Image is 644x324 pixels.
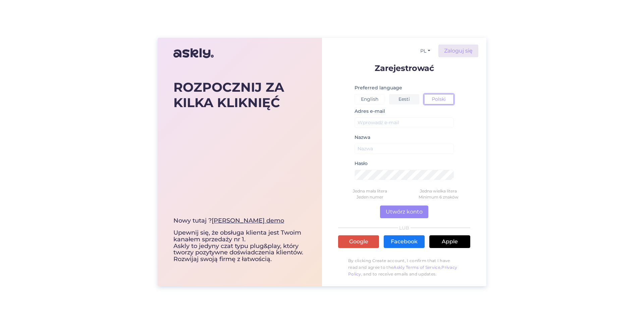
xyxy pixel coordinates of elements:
[384,235,425,248] a: Facebook
[389,94,419,104] button: Eesti
[173,218,306,224] div: Nowy tutaj ?
[398,226,411,230] span: LUB
[173,45,214,61] img: Askly
[336,194,404,200] div: Jeden numer
[355,134,370,141] label: Nazwa
[424,94,454,104] button: Polski
[429,235,470,248] a: Apple
[355,160,368,167] label: Hasło
[338,254,470,281] p: By clicking Create account, I confirm that I have read and agree to the , , and to receive emails...
[355,94,384,104] button: English
[336,188,404,194] div: Jedna mała litera
[393,265,440,270] a: Askly Terms of Service
[438,45,478,57] a: Zaloguj się
[173,218,306,263] div: Upewnij się, że obsługa klienta jest Twoim kanałem sprzedaży nr 1. Askly to jedyny czat typu plug...
[355,108,385,115] label: Adres e-mail
[212,217,284,224] a: [PERSON_NAME] demo
[404,194,473,200] div: Minimum 6 znaków
[355,144,454,154] input: Nazwa
[355,84,402,91] label: Preferred language
[338,235,379,248] a: Google
[338,64,470,72] p: Zarejestrować
[404,188,473,194] div: Jedna wielka litera
[418,46,433,56] button: PL
[380,206,428,218] button: Utwórz konto
[173,80,306,110] div: ROZPOCZNIJ ZA KILKA KLIKNIĘĆ
[355,117,454,128] input: Wprowadź e-mail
